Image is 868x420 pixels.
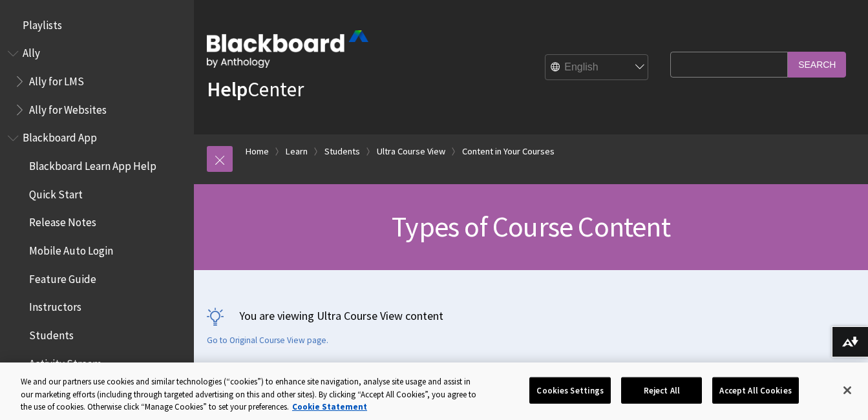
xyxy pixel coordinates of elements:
[286,143,308,160] a: Learn
[377,143,445,160] a: Ultra Course View
[29,212,96,229] span: Release Notes
[29,155,156,173] span: Blackboard Learn App Help
[29,268,96,286] span: Feature Guide
[29,99,107,116] span: Ally for Websites
[8,43,186,121] nav: Book outline for Anthology Ally Help
[29,324,74,342] span: Students
[23,43,40,60] span: Ally
[462,143,555,160] a: Content in Your Courses
[207,76,248,102] strong: Help
[23,14,62,32] span: Playlists
[246,143,269,160] a: Home
[545,55,649,81] select: Site Language Selector
[292,401,367,412] a: More information about your privacy, opens in a new tab
[29,184,83,201] span: Quick Start
[207,76,304,102] a: HelpCenter
[207,335,328,346] a: Go to Original Course View page.
[207,308,855,324] p: You are viewing Ultra Course View content
[29,353,101,370] span: Activity Stream
[29,297,81,314] span: Instructors
[529,377,611,404] button: Cookies Settings
[8,14,186,36] nav: Book outline for Playlists
[29,240,113,257] span: Mobile Auto Login
[788,52,846,77] input: Search
[392,209,670,244] span: Types of Course Content
[621,377,702,404] button: Reject All
[712,377,798,404] button: Accept All Cookies
[324,143,360,160] a: Students
[833,376,862,404] button: Close
[21,375,478,414] div: We and our partners use cookies and similar technologies (“cookies”) to enhance site navigation, ...
[23,127,97,145] span: Blackboard App
[29,70,84,88] span: Ally for LMS
[207,30,368,68] img: Blackboard by Anthology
